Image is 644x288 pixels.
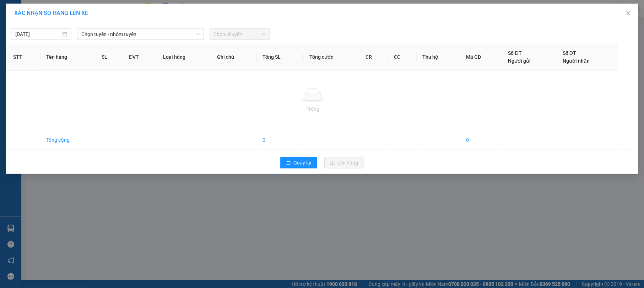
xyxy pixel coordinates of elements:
[508,58,531,64] span: Người gửi
[13,105,613,113] div: Trống
[294,159,312,167] span: Quay lại
[304,43,360,71] th: Tổng cước
[40,130,96,150] td: Tổng cộng
[123,43,157,71] th: ĐVT
[508,50,522,56] span: Số ĐT
[389,43,417,71] th: CC
[417,43,460,71] th: Thu hộ
[3,25,135,33] li: 02839.63.63.63
[257,43,304,71] th: Tổng SL
[214,29,266,40] span: Chọn chuyến
[626,10,631,16] span: close
[211,43,257,71] th: Ghi chú
[286,160,291,166] span: rollback
[81,29,199,40] span: Chọn tuyến - nhóm tuyến
[41,26,47,32] span: phone
[7,43,40,71] th: STT
[14,10,88,16] span: XÁC NHẬN SỐ HÀNG LÊN XE
[563,50,576,56] span: Số ĐT
[280,157,317,168] button: rollbackQuay lại
[257,130,304,150] td: 0
[360,43,389,71] th: CR
[96,43,123,71] th: SL
[41,5,101,14] b: [PERSON_NAME]
[460,43,502,71] th: Mã GD
[563,58,590,64] span: Người nhận
[3,44,79,56] b: GỬI : VP Cần Thơ
[15,30,61,38] input: 13/10/2025
[460,130,502,150] td: 0
[41,17,47,23] span: environment
[618,4,638,23] button: Close
[40,43,96,71] th: Tên hàng
[324,157,364,168] button: uploadLên hàng
[157,43,211,71] th: Loại hàng
[196,32,200,36] span: down
[3,16,135,25] li: 85 [PERSON_NAME]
